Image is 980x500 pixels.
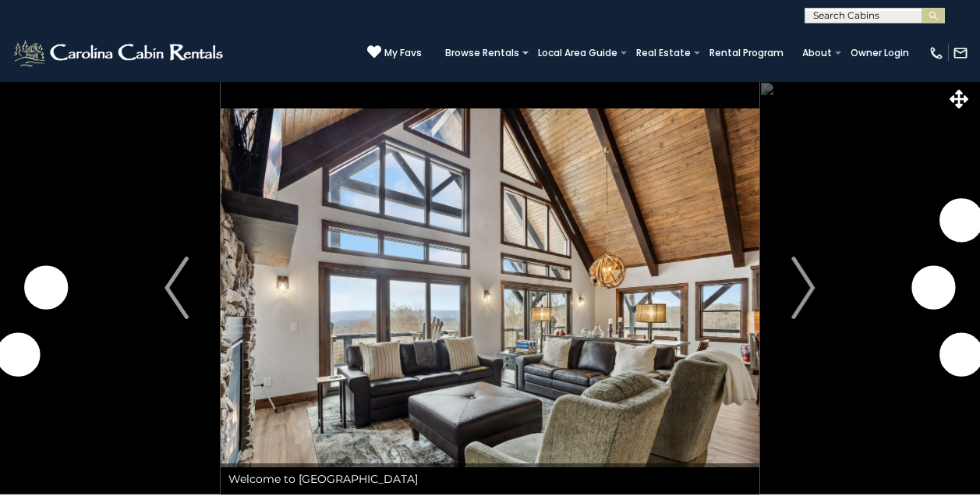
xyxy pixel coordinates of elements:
a: My Favs [367,44,422,61]
a: Real Estate [628,42,699,64]
div: Welcome to [GEOGRAPHIC_DATA] [221,463,759,495]
a: About [794,42,840,64]
img: phone-regular-white.png [929,45,944,61]
a: Owner Login [843,42,917,64]
button: Previous [133,81,220,495]
a: Browse Rentals [437,42,527,64]
img: White-1-2.png [12,37,228,69]
span: My Favs [384,46,422,60]
a: Local Area Guide [530,42,625,64]
button: Next [759,81,847,495]
img: arrow [791,257,815,319]
img: arrow [165,257,188,319]
a: Rental Program [702,42,791,64]
img: mail-regular-white.png [953,45,968,61]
